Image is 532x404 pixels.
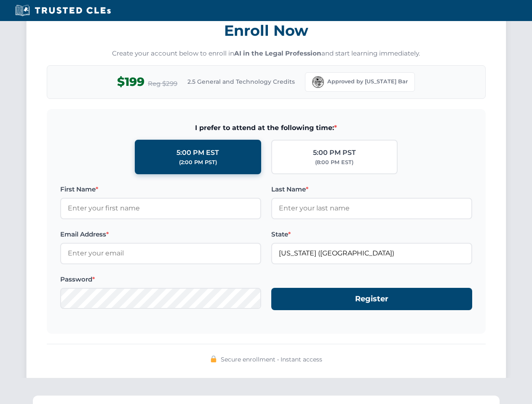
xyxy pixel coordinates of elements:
[315,158,353,167] div: (8:00 PM EST)
[271,288,472,310] button: Register
[60,274,261,284] label: Password
[47,49,486,58] p: Create your account below to enroll in and start learning immediately.
[117,72,144,91] span: $199
[271,243,472,264] input: Florida (FL)
[313,147,356,158] div: 5:00 PM PST
[187,77,295,86] span: 2.5 General and Technology Credits
[221,355,322,364] span: Secure enrollment • Instant access
[47,17,486,44] h3: Enroll Now
[312,76,324,88] img: Florida Bar
[271,184,472,194] label: Last Name
[60,229,261,239] label: Email Address
[60,122,472,133] span: I prefer to attend at the following time:
[60,243,261,264] input: Enter your email
[179,158,217,167] div: (2:00 PM PST)
[327,77,408,86] span: Approved by [US_STATE] Bar
[13,4,113,17] img: Trusted CLEs
[271,198,472,219] input: Enter your last name
[60,184,261,194] label: First Name
[234,49,321,57] strong: AI in the Legal Profession
[210,356,217,362] img: 🔒
[60,198,261,219] input: Enter your first name
[271,229,472,239] label: State
[176,147,219,158] div: 5:00 PM EST
[148,79,177,89] span: Reg $299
